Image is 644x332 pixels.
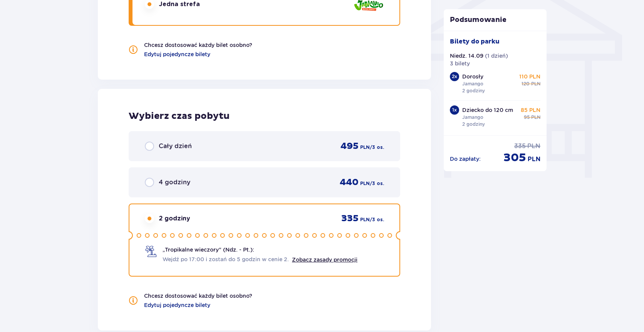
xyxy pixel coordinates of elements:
[144,41,252,49] p: Chcesz dostosować każdy bilet osobno?
[292,257,357,263] a: Zobacz zasady promocji
[485,52,508,60] p: ( 1 dzień )
[462,121,485,128] p: 2 godziny
[450,37,500,46] p: Bilety do parku
[527,142,540,150] p: PLN
[503,150,526,165] p: 305
[521,106,540,114] p: 85 PLN
[462,80,483,87] p: Jamango
[360,180,370,187] p: PLN
[462,106,513,114] p: Dziecko do 120 cm
[341,213,359,224] p: 335
[462,114,483,121] p: Jamango
[129,110,400,122] p: Wybierz czas pobytu
[370,216,384,223] p: / 3 os.
[519,73,540,80] p: 110 PLN
[370,144,384,151] p: / 3 os.
[528,155,540,163] p: PLN
[450,72,459,81] div: 2 x
[340,140,359,152] p: 495
[144,301,210,309] a: Edytuj pojedyncze bilety
[370,180,384,187] p: / 3 os.
[450,105,459,115] div: 1 x
[450,60,470,67] p: 3 bilety
[144,292,252,300] p: Chcesz dostosować każdy bilet osobno?
[524,114,530,121] p: 95
[163,246,254,254] p: „Tropikalne wieczory" (Ndz. - Pt.):
[144,50,210,58] a: Edytuj pojedyncze bilety
[450,52,483,60] p: Niedz. 14.09
[462,87,485,94] p: 2 godziny
[444,15,547,25] p: Podsumowanie
[450,155,481,163] p: Do zapłaty :
[514,142,526,150] p: 335
[340,177,359,188] p: 440
[360,144,370,151] p: PLN
[462,73,483,80] p: Dorosły
[360,216,370,223] p: PLN
[531,114,540,121] p: PLN
[522,80,530,87] p: 120
[531,80,540,87] p: PLN
[159,142,192,150] p: Cały dzień
[159,214,190,223] p: 2 godziny
[163,255,289,263] span: Wejdź po 17:00 i zostań do 5 godzin w cenie 2.
[159,178,190,187] p: 4 godziny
